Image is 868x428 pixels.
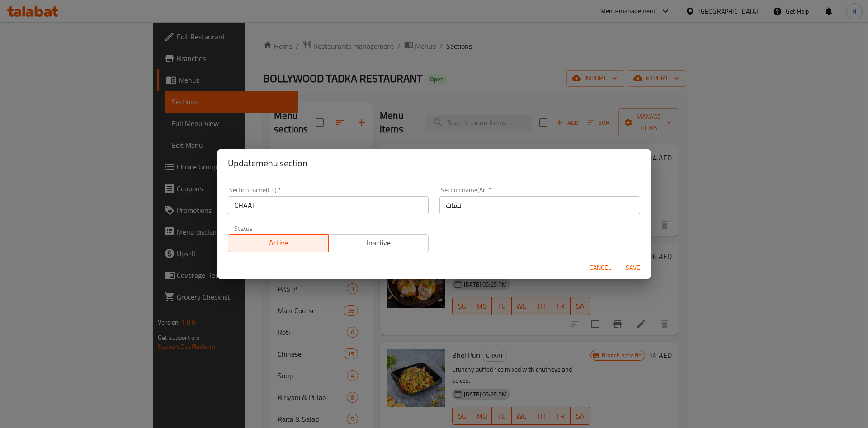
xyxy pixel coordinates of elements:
[332,236,425,249] span: Inactive
[622,262,644,273] span: Save
[439,196,640,214] input: Please enter section name(ar)
[232,236,325,249] span: Active
[328,234,429,252] button: Inactive
[618,259,647,276] button: Save
[586,259,615,276] button: Cancel
[228,156,640,170] h2: Update menu section
[228,196,429,214] input: Please enter section name(en)
[590,262,611,273] span: Cancel
[228,234,329,252] button: Active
